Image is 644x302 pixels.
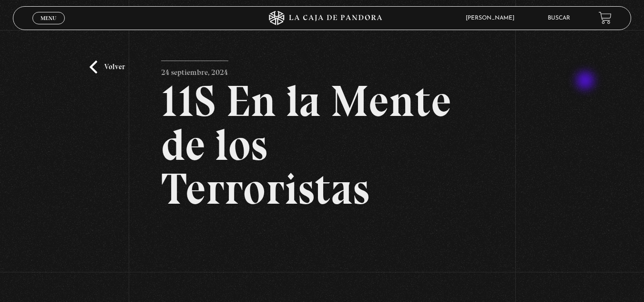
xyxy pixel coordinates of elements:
[161,79,482,211] h2: 11S En la Mente de los Terroristas
[90,61,125,73] a: Volver
[161,61,228,80] p: 24 septiembre, 2024
[41,15,56,21] span: Menu
[599,11,612,24] a: View your shopping cart
[548,15,570,21] a: Buscar
[37,23,60,30] span: Cerrar
[461,15,524,21] span: [PERSON_NAME]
